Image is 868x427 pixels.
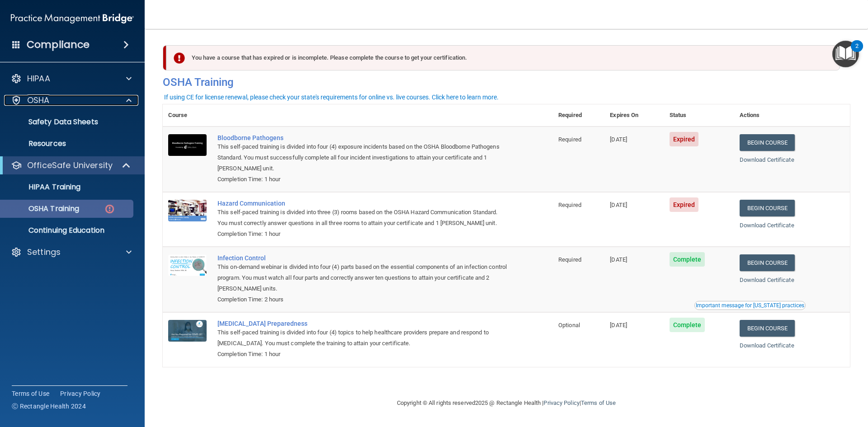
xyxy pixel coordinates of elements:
a: Privacy Policy [543,399,579,406]
p: OSHA Training [6,204,79,213]
div: Completion Time: 2 hours [217,294,508,305]
a: Begin Course [740,134,795,151]
a: OfficeSafe University [11,160,131,171]
span: Complete [670,252,705,267]
span: [DATE] [610,256,627,263]
div: This self-paced training is divided into three (3) rooms based on the OSHA Hazard Communication S... [217,207,508,229]
span: [DATE] [610,136,627,143]
a: Infection Control [217,254,508,262]
div: This on-demand webinar is divided into four (4) parts based on the essential components of an inf... [217,262,508,294]
span: [DATE] [610,322,627,328]
div: You have a course that has expired or is incomplete. Please complete the course to get your certi... [166,45,840,70]
p: Continuing Education [6,226,129,235]
a: Download Certificate [740,342,794,349]
div: This self-paced training is divided into four (4) topics to help healthcare providers prepare and... [217,327,508,349]
a: Begin Course [740,200,795,216]
a: Settings [11,247,132,258]
th: Required [553,104,604,127]
span: Required [558,202,581,208]
button: If using CE for license renewal, please check your state's requirements for online vs. live cours... [163,93,500,102]
th: Course [163,104,212,127]
a: Download Certificate [740,277,794,283]
p: Resources [6,139,129,148]
div: Completion Time: 1 hour [217,229,508,239]
span: Ⓒ Rectangle Health 2024 [12,402,86,411]
button: Open Resource Center, 2 new notifications [832,41,859,67]
a: Terms of Use [12,389,49,398]
a: OSHA [11,95,132,106]
div: 2 [855,46,859,58]
span: [DATE] [610,202,627,208]
p: HIPAA [27,73,50,84]
a: Terms of Use [581,399,616,406]
a: Download Certificate [740,222,794,229]
a: HIPAA [11,73,132,84]
a: Bloodborne Pathogens [217,134,508,141]
th: Expires On [604,104,664,127]
a: Begin Course [740,254,795,271]
p: HIPAA Training [6,183,80,192]
div: Completion Time: 1 hour [217,349,508,360]
h4: OSHA Training [163,76,850,89]
img: danger-circle.6113f641.png [104,203,115,215]
span: Complete [670,318,705,332]
button: Read this if you are a dental practitioner in the state of CA [694,301,806,310]
p: Settings [27,247,61,258]
a: Hazard Communication [217,200,508,207]
span: Expired [670,132,699,146]
span: Optional [558,322,580,328]
a: [MEDICAL_DATA] Preparedness [217,320,508,327]
div: Copyright © All rights reserved 2025 @ Rectangle Health | | [341,389,671,418]
img: exclamation-circle-solid-danger.72ef9ffc.png [174,52,185,64]
th: Actions [734,104,850,127]
span: Required [558,256,581,263]
a: Download Certificate [740,156,794,163]
span: Expired [670,197,699,212]
div: This self-paced training is divided into four (4) exposure incidents based on the OSHA Bloodborne... [217,141,508,174]
span: Required [558,136,581,143]
div: If using CE for license renewal, please check your state's requirements for online vs. live cours... [164,94,499,100]
a: Begin Course [740,320,795,337]
a: Privacy Policy [60,389,101,398]
th: Status [664,104,734,127]
div: Completion Time: 1 hour [217,174,508,185]
h4: Compliance [27,38,90,51]
p: OSHA [27,95,50,106]
p: OfficeSafe University [27,160,113,171]
p: Safety Data Sheets [6,117,129,127]
img: PMB logo [11,9,134,28]
div: Important message for [US_STATE] practices [696,303,804,308]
